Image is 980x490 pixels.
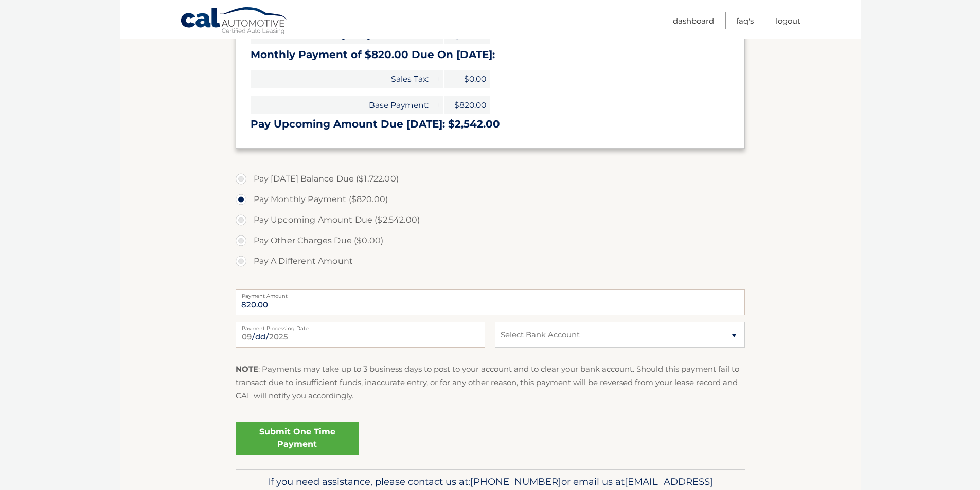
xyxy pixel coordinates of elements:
[470,476,561,487] span: [PHONE_NUMBER]
[236,364,258,374] strong: NOTE
[236,322,485,330] label: Payment Processing Date
[236,210,745,230] label: Pay Upcoming Amount Due ($2,542.00)
[736,12,754,29] a: FAQ's
[251,48,730,61] h3: Monthly Payment of $820.00 Due On [DATE]:
[251,118,730,131] h3: Pay Upcoming Amount Due [DATE]: $2,542.00
[673,12,714,29] a: Dashboard
[236,322,485,348] input: Payment Date
[251,70,433,88] span: Sales Tax:
[444,96,490,114] span: $820.00
[433,96,443,114] span: +
[236,189,745,210] label: Pay Monthly Payment ($820.00)
[776,12,800,29] a: Logout
[433,70,443,88] span: +
[180,7,288,37] a: Cal Automotive
[236,289,745,315] input: Payment Amount
[236,251,745,271] label: Pay A Different Amount
[251,96,433,114] span: Base Payment:
[236,362,745,403] p: : Payments may take up to 3 business days to post to your account and to clear your bank account....
[236,422,359,455] a: Submit One Time Payment
[236,230,745,251] label: Pay Other Charges Due ($0.00)
[444,70,490,88] span: $0.00
[236,169,745,189] label: Pay [DATE] Balance Due ($1,722.00)
[236,289,745,298] label: Payment Amount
